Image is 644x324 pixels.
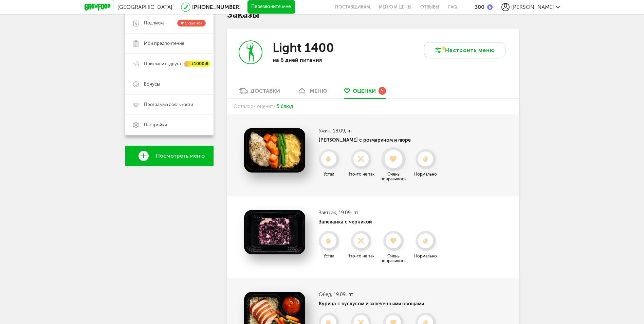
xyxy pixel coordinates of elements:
a: Программа лояльности [125,94,214,115]
span: , 18.09, чт [330,128,352,134]
div: Нормально [410,172,441,177]
h3: Ужин [319,128,441,134]
a: Настройки [125,115,214,135]
img: Курица с розмарином и пюре [244,128,305,173]
span: [PERSON_NAME] [511,4,554,10]
a: [PHONE_NUMBER] [192,4,241,10]
button: Перезвоните мне [247,0,295,14]
a: Мои предпочтения [125,33,214,54]
h1: Заказы [227,10,519,19]
span: [GEOGRAPHIC_DATA] [117,4,172,10]
img: Запеканка с черникой [244,210,305,254]
div: Что-то не так [346,172,376,177]
a: Посмотреть меню [125,146,214,166]
a: Бонусы [125,74,214,94]
span: 5 блюд [277,104,293,109]
div: Нормально [410,254,441,258]
span: Программа лояльности [144,102,193,108]
div: 300 [475,4,484,10]
span: Мои предпочтения [144,40,184,47]
p: на 6 дней питания [273,57,361,63]
span: Оценки [353,88,376,94]
button: Настроить меню [424,42,505,58]
div: Что-то не так [346,254,376,258]
div: +1000 ₽ [184,61,210,67]
span: Бонусы [144,81,160,87]
h3: Light 1400 [273,40,334,55]
div: Очень понравилось [378,254,409,263]
img: bonus_b.cdccf46.png [487,4,493,10]
h3: Завтрак [319,210,441,216]
span: 5 оценок [185,21,202,25]
a: меню [294,87,331,98]
div: Устал [314,254,344,258]
h4: [PERSON_NAME] с розмарином и пюре [319,137,441,143]
span: Пригласить друга [144,61,181,67]
div: Очень понравилось [378,172,409,181]
div: Устал [314,172,344,177]
h4: Запеканка с черникой [319,219,441,225]
h3: Обед [319,292,441,298]
a: Подписка 5 оценок [125,13,214,33]
span: Настройки [144,122,167,128]
span: , 19.09, пт [336,210,358,216]
span: Подписка [144,20,165,26]
div: меню [310,88,327,94]
h4: Курица с кускусом и запеченными овощами [319,301,441,307]
div: Доставки [251,88,280,94]
a: Оценки 5 [341,87,389,98]
a: Доставки [236,87,283,98]
div: 5 [379,87,386,94]
div: Осталось оценить: [227,98,519,114]
span: Посмотреть меню [156,153,205,159]
span: , 19.09, пт [331,292,353,298]
a: Пригласить друга +1000 ₽ [125,54,214,74]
